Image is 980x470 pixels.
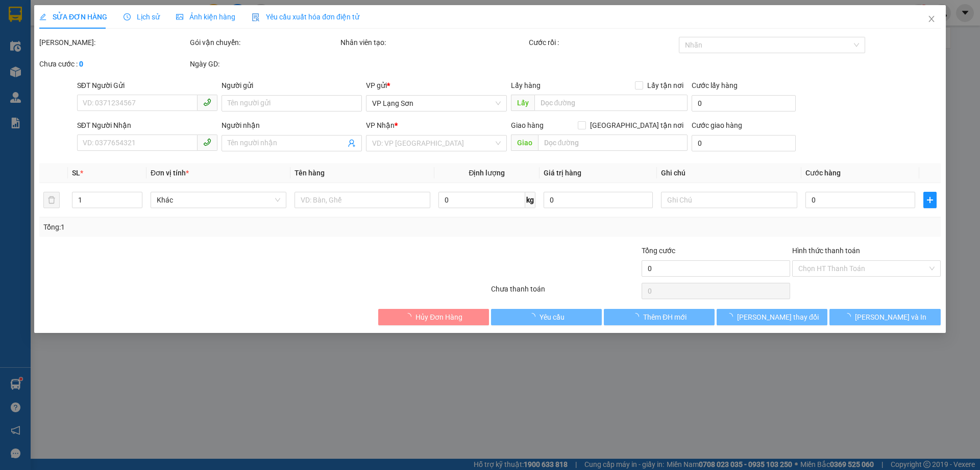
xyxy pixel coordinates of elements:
span: SL [72,169,80,177]
div: Chưa cước : [39,58,188,70]
span: loading [404,313,415,320]
label: Cước giao hàng [692,121,742,129]
div: Gói vận chuyển: [190,37,338,48]
input: VD: Bàn, Ghế [295,192,430,208]
input: Ghi Chú [661,192,797,208]
div: Tổng: 1 [43,221,378,233]
span: Thêm ĐH mới [643,311,687,323]
span: loading [726,313,737,320]
span: VP Lạng Sơn [373,96,501,111]
span: loading [844,313,855,320]
input: Dọc đường [538,135,688,151]
span: Hủy Đơn Hàng [415,311,462,323]
button: Thêm ĐH mới [604,309,715,325]
span: phone [203,98,211,106]
span: Lịch sử [124,13,160,21]
div: Nhân viên tạo: [340,37,527,48]
img: icon [252,13,260,21]
span: phone [203,138,211,146]
span: Lấy hàng [511,81,541,89]
span: Yêu cầu xuất hóa đơn điện tử [252,13,359,21]
div: Người gửi [222,80,362,91]
span: loading [528,313,540,320]
span: Lấy [511,95,534,111]
button: plus [923,192,937,208]
th: Ghi chú [657,163,801,183]
input: Dọc đường [534,95,688,111]
div: Người nhận [222,120,362,131]
button: Close [917,5,946,34]
span: Khác [157,192,280,208]
label: Hình thức thanh toán [792,247,860,255]
span: kg [525,192,535,208]
div: Ngày GD: [190,58,338,70]
span: SỬA ĐƠN HÀNG [39,13,107,21]
span: edit [39,13,46,20]
span: VP Nhận [366,121,395,129]
input: Cước giao hàng [692,135,796,151]
label: Cước lấy hàng [692,81,738,89]
button: [PERSON_NAME] và In [830,309,941,325]
span: picture [176,13,183,20]
span: Đơn vị tính [151,169,189,177]
div: Cước rồi : [529,37,677,48]
button: Hủy Đơn Hàng [378,309,489,325]
div: SĐT Người Nhận [77,120,217,131]
span: Định lượng [469,169,505,177]
span: close [927,15,936,23]
span: loading [632,313,643,320]
b: 0 [79,60,83,68]
span: clock-circle [124,13,131,20]
div: SĐT Người Gửi [77,80,217,91]
button: Yêu cầu [491,309,602,325]
div: VP gửi [366,80,507,91]
span: Tổng cước [642,247,675,255]
span: Giao hàng [511,121,544,129]
span: Yêu cầu [540,311,565,323]
span: Giá trị hàng [544,169,581,177]
span: [GEOGRAPHIC_DATA] tận nơi [586,120,688,131]
span: plus [924,196,936,204]
div: [PERSON_NAME]: [39,37,188,48]
input: Cước lấy hàng [692,95,796,111]
span: Cước hàng [805,169,841,177]
span: [PERSON_NAME] và In [855,311,926,323]
span: Tên hàng [295,169,325,177]
span: Giao [511,135,538,151]
button: [PERSON_NAME] thay đổi [717,309,827,325]
span: [PERSON_NAME] thay đổi [737,311,819,323]
button: delete [43,192,60,208]
span: Ảnh kiện hàng [176,13,235,21]
div: Chưa thanh toán [490,283,641,301]
span: user-add [348,139,356,147]
span: Lấy tận nơi [643,80,688,91]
